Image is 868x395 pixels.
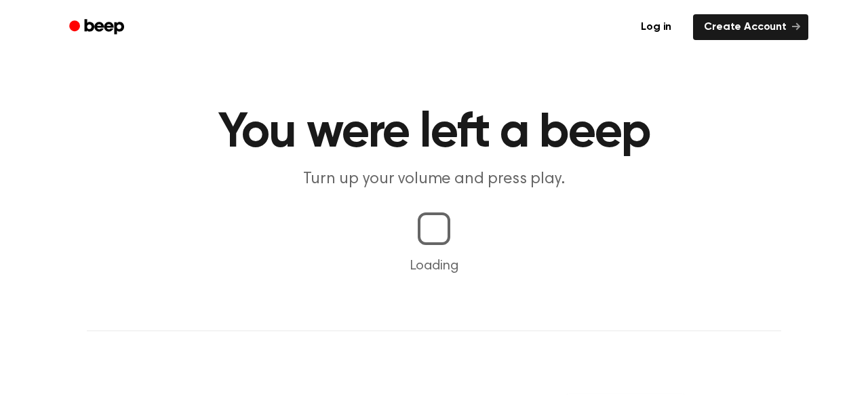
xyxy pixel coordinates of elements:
[16,256,852,276] p: Loading
[693,14,808,40] a: Create Account
[627,12,685,43] a: Log in
[174,168,694,191] p: Turn up your volume and press play.
[87,109,781,157] h1: You were left a beep
[60,14,136,41] a: Beep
